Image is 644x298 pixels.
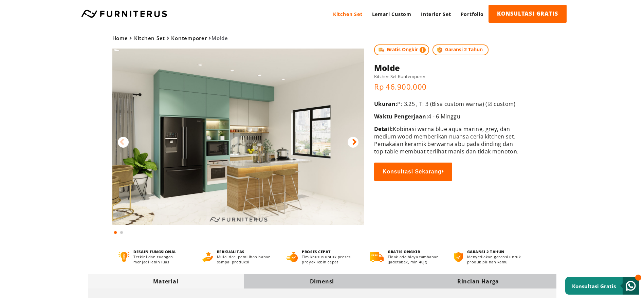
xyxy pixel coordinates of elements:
[420,46,426,54] img: info-colored.png
[171,35,207,41] a: Kontemporer
[367,5,416,23] a: Lemari Custom
[374,73,521,79] h5: Kitchen Set Kontemporer
[378,46,385,54] img: shipping.jpg
[244,278,400,285] div: Dimensi
[134,35,165,41] a: Kitchen Set
[328,5,367,23] a: Kitchen Set
[489,5,567,23] a: KONSULTASI GRATIS
[118,252,130,262] img: desain-fungsional.png
[456,5,489,23] a: Portfolio
[388,254,441,264] p: Tidak ada biaya tambahan (Jadetabek, min 40jt)
[388,249,441,254] h4: GRATIS ONGKIR
[565,277,639,295] a: Konsultasi Gratis
[416,5,456,23] a: Interior Set
[302,249,357,254] h4: PROSES CEPAT
[217,249,274,254] h4: BERKUALITAS
[374,125,521,155] p: Kobinasi warna blue aqua marine, grey, dan medium wood memberikan nuansa ceria kitchen set. Pemak...
[467,249,526,254] h4: GARANSI 2 TAHUN
[202,252,213,262] img: berkualitas.png
[374,125,393,133] span: Detail:
[433,44,489,55] span: Garansi 2 Tahun
[374,100,521,108] p: P: 3.25 , T: 3 (Bisa custom warna) (☑ custom)
[217,254,274,264] p: Mulai dari pemilihan bahan sampai produksi
[302,254,357,264] p: Tim khusus untuk proses proyek lebih cepat
[467,254,526,264] p: Menyediakan garansi untuk produk pilihan kamu
[374,113,521,120] p: 4 - 6 Minggu
[286,252,298,262] img: proses-cepat.png
[374,81,521,92] p: Rp 46.900.000
[374,100,397,108] span: Ukuran:
[88,278,244,285] div: Material
[436,46,443,54] img: protect.png
[454,252,463,262] img: bergaransi.png
[133,254,189,264] p: Terkini dan ruangan menjadi lebih luas
[374,113,428,120] span: Waktu Pengerjaan:
[374,163,452,181] button: Konsultasi Sekarang
[572,283,616,290] small: Konsultasi Gratis
[133,249,189,254] h4: DESAIN FUNGSIONAL
[370,252,384,262] img: gratis-ongkir.png
[374,62,521,73] h1: Molde
[400,278,556,285] div: Rincian Harga
[374,44,429,55] span: Gratis Ongkir
[112,35,228,41] span: Molde
[112,35,128,41] a: Home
